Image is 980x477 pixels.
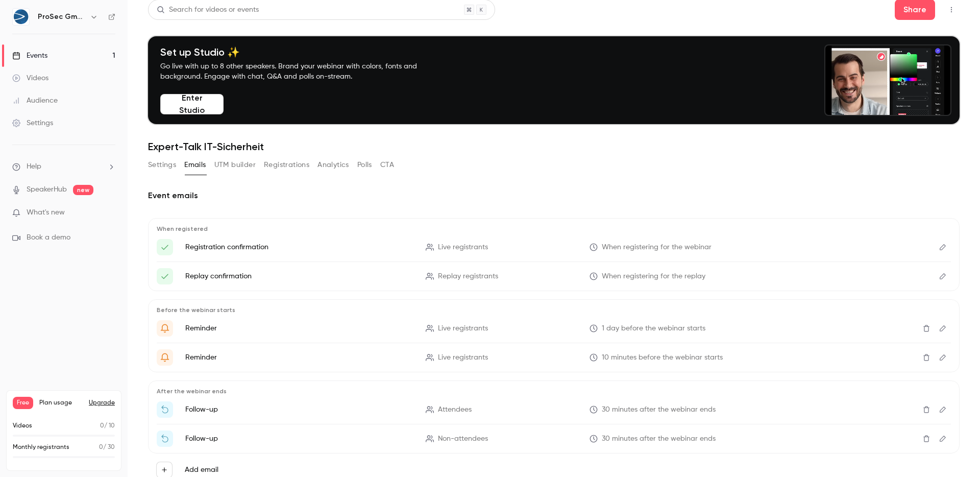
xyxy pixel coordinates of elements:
span: Book a demo [27,232,70,243]
span: Live registrants [438,323,488,334]
p: Before the webinar starts [157,306,951,314]
h6: ProSec GmbH [38,12,86,22]
button: Edit [935,320,951,337]
a: SpeakerHub [27,184,67,195]
div: Search for videos or events [157,5,259,15]
li: Thanks for attending {{ event_name }} [157,401,951,418]
p: Go live with up to 8 other speakers. Brand your webinar with colors, fonts and background. Engage... [160,61,441,82]
span: What's new [27,207,65,218]
span: 1 day before the webinar starts [602,323,705,334]
button: Polls [357,157,372,173]
button: CTA [380,157,394,173]
span: Non-attendees [438,434,488,444]
button: Edit [935,268,951,284]
span: 0 [99,444,103,450]
span: When registering for the replay [602,271,705,282]
div: Events [12,51,47,61]
span: Plan usage [39,399,83,407]
button: Delete [918,401,935,418]
li: Get Ready for '{{ event_name }}' tomorrow! [157,320,951,337]
img: ProSec GmbH [13,9,29,25]
button: Delete [918,320,935,337]
div: Settings [12,118,53,128]
p: Reminder [185,323,413,333]
button: Delete [918,349,935,366]
p: Replay confirmation [185,271,413,281]
li: Here's your access link to {{ event_name }}! [157,239,951,255]
p: Videos [13,421,32,431]
button: Registrations [264,157,309,173]
li: help-dropdown-opener [12,161,115,172]
span: When registering for the webinar [602,242,712,253]
div: Audience [12,96,58,106]
button: UTM builder [214,157,256,173]
p: Registration confirmation [185,242,413,252]
div: Videos [12,73,48,83]
h2: Event emails [148,189,960,202]
span: Live registrants [438,242,488,253]
span: Attendees [438,404,472,415]
li: Watch the replay of {{ event_name }} [157,431,951,447]
span: Free [13,397,33,409]
p: Monthly registrants [13,443,69,452]
li: Here's your access link to {{ event_name }}! [157,268,951,284]
span: 30 minutes after the webinar ends [602,404,716,415]
button: Edit [935,401,951,418]
button: Analytics [317,157,349,173]
p: After the webinar ends [157,387,951,395]
span: Replay registrants [438,271,498,282]
h1: Expert-Talk IT-Sicherheit [148,140,960,153]
button: Upgrade [89,399,115,407]
span: 10 minutes before the webinar starts [602,352,723,363]
li: {{ event_name }} is about to go live [157,349,951,366]
p: Follow-up [185,434,413,444]
button: Edit [935,431,951,447]
p: Follow-up [185,404,413,415]
button: Delete [918,431,935,447]
label: Add email [185,465,218,475]
h4: Set up Studio ✨ [160,46,441,58]
button: Edit [935,349,951,366]
button: Emails [184,157,206,173]
p: Reminder [185,352,413,363]
span: Help [27,161,41,172]
p: / 10 [100,421,115,431]
span: new [73,185,93,195]
button: Edit [935,239,951,255]
p: / 30 [99,443,115,452]
button: Settings [148,157,176,173]
button: Enter Studio [160,94,224,114]
p: When registered [157,225,951,233]
span: 30 minutes after the webinar ends [602,434,716,444]
span: Live registrants [438,352,488,363]
span: 0 [100,423,104,429]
